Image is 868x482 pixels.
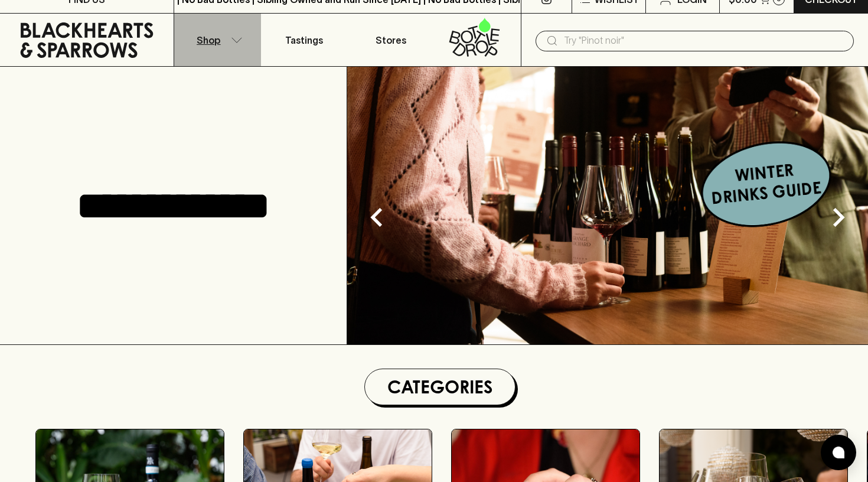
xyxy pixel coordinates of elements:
p: Shop [197,33,220,47]
button: Previous [353,194,400,241]
button: Shop [174,14,261,66]
p: Stores [376,33,406,47]
img: bubble-icon [833,447,844,458]
input: Try "Pinot noir" [564,31,844,50]
button: Next [815,194,862,241]
img: optimise [347,67,868,344]
a: Stores [348,14,435,66]
a: Tastings [261,14,348,66]
h1: Categories [370,374,510,400]
p: Tastings [285,33,323,47]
